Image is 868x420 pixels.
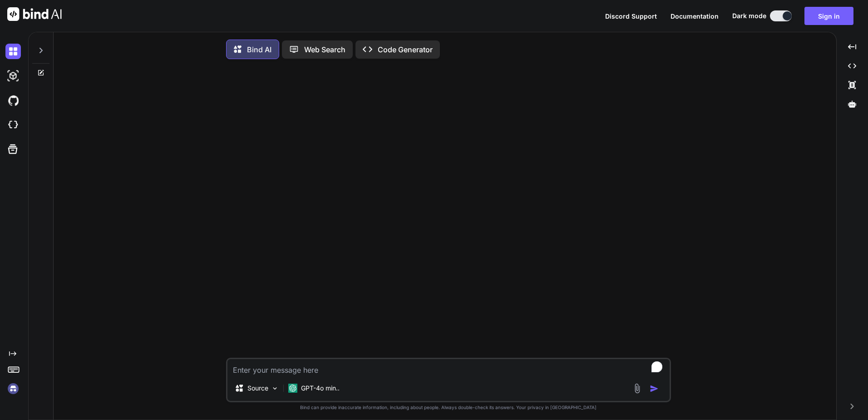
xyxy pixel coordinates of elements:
img: signin [5,381,21,396]
img: attachment [632,383,642,394]
p: Code Generator [378,44,433,55]
img: darkChat [5,44,21,59]
img: GPT-4o mini [288,384,297,393]
img: darkAi-studio [5,68,21,84]
span: Documentation [671,12,719,20]
p: GPT-4o min.. [301,384,340,393]
img: githubDark [5,93,21,108]
img: Pick Models [271,385,279,392]
button: Documentation [671,11,719,21]
button: Discord Support [605,11,657,21]
img: icon [650,384,659,393]
img: Bind AI [7,7,62,21]
span: Dark mode [732,11,766,20]
p: Source [247,384,268,393]
p: Bind can provide inaccurate information, including about people. Always double-check its answers.... [226,404,671,411]
p: Bind AI [247,44,271,55]
img: cloudideIcon [5,117,21,133]
textarea: To enrich screen reader interactions, please activate Accessibility in Grammarly extension settings [227,359,670,375]
span: Discord Support [605,12,657,20]
p: Web Search [304,44,345,55]
button: Sign in [804,7,853,25]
